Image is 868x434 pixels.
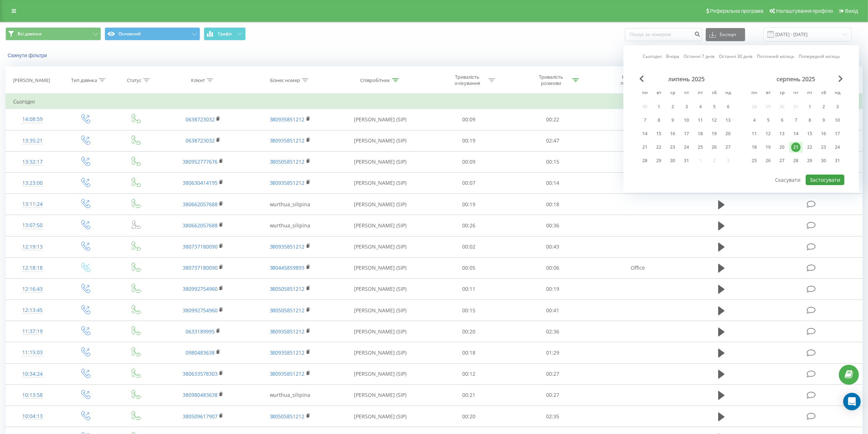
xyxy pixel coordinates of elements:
td: 00:14 [511,172,594,193]
a: 380935851212 [270,370,305,377]
td: 00:20 [427,406,511,427]
div: 10 [682,116,691,125]
div: Співробітник [361,77,390,83]
td: [PERSON_NAME] (SIP) [334,257,427,278]
a: 380662057688 [183,201,218,208]
div: Статус [127,77,141,83]
abbr: субота [709,88,720,99]
td: 00:18 [427,342,511,363]
div: ср 23 лип 2025 р. [666,142,680,153]
div: вт 1 лип 2025 р. [652,101,666,112]
div: пт 1 серп 2025 р. [803,101,817,112]
span: Всі дзвінки [17,31,42,37]
td: 00:36 [511,215,594,236]
div: сб 16 серп 2025 р. [817,128,830,139]
span: Реферальна програма [710,8,764,14]
div: пт 25 лип 2025 р. [693,142,707,153]
div: пт 15 серп 2025 р. [803,128,817,139]
div: пн 4 серп 2025 р. [747,115,761,126]
div: 13:11:24 [13,197,52,211]
div: 11 [696,116,705,125]
div: сб 12 лип 2025 р. [707,115,721,126]
div: нд 31 серп 2025 р. [830,155,844,166]
div: 1 [654,102,663,112]
td: [PERSON_NAME] (SIP) [334,194,427,215]
span: Графік [218,31,232,36]
div: 12 [763,129,773,138]
td: 00:12 [427,363,511,384]
div: 20 [777,142,787,152]
abbr: вівторок [653,88,664,99]
div: Бізнес номер [270,77,300,83]
div: 14 [640,129,650,138]
div: 7 [640,116,650,125]
td: 00:43 [511,236,594,257]
div: 3 [682,102,691,112]
div: пт 11 лип 2025 р. [693,115,707,126]
td: 00:20 [427,321,511,342]
div: нд 17 серп 2025 р. [830,128,844,139]
div: Тривалість очікування [448,74,487,86]
td: [PERSON_NAME] (SIP) [334,363,427,384]
div: 12:19:13 [13,240,52,254]
div: сб 19 лип 2025 р. [707,128,721,139]
div: 5 [763,116,773,125]
abbr: п’ятниця [804,88,815,99]
td: [PERSON_NAME] (SIP) [334,406,427,427]
div: нд 20 лип 2025 р. [721,128,735,139]
div: 13:07:50 [13,218,52,232]
button: Застосувати [806,175,844,185]
div: Тип дзвінка [71,77,97,83]
div: вт 22 лип 2025 р. [652,142,666,153]
div: пн 21 лип 2025 р. [638,142,652,153]
div: 5 [709,102,719,112]
td: 00:27 [511,363,594,384]
div: 13 [777,129,787,138]
div: 6 [777,116,787,125]
div: чт 10 лип 2025 р. [680,115,693,126]
div: 12:13:45 [13,303,52,317]
td: 00:09 [427,109,511,130]
div: вт 26 серп 2025 р. [761,155,775,166]
a: 380980483638 [183,391,218,398]
a: 0633189995 [186,328,215,335]
td: Office [595,257,682,278]
div: 9 [668,116,677,125]
div: пт 18 лип 2025 р. [693,128,707,139]
span: Previous Month [639,75,644,82]
td: Сьогодні [6,94,863,109]
div: 10 [833,116,842,125]
td: 00:26 [427,215,511,236]
div: 18 [750,142,759,152]
div: 11:37:19 [13,324,52,339]
div: 8 [805,116,814,125]
div: 11:15:03 [13,345,52,360]
span: Next Month [838,75,843,82]
abbr: четвер [790,88,801,99]
td: 00:09 [427,151,511,172]
div: 4 [750,116,759,125]
div: чт 14 серп 2025 р. [789,128,803,139]
td: 00:06 [511,257,594,278]
a: 380737180090 [183,243,218,250]
div: 2 [819,102,828,112]
button: Скасувати [771,175,805,185]
button: Всі дзвінки [5,27,101,40]
div: сб 9 серп 2025 р. [817,115,830,126]
div: 21 [640,142,650,152]
div: ср 6 серп 2025 р. [775,115,789,126]
div: 22 [805,142,814,152]
a: 380445859893 [270,264,305,271]
a: Сьогодні [643,53,662,60]
a: 380737180090 [183,264,218,271]
div: Назва схеми переадресації [617,74,656,86]
td: [PERSON_NAME] (SIP) [334,215,427,236]
div: 27 [723,142,733,152]
div: 24 [833,142,842,152]
div: липень 2025 [638,75,735,83]
div: 14 [791,129,801,138]
td: 00:21 [427,384,511,406]
div: 12:16:43 [13,282,52,296]
td: [PERSON_NAME] (SIP) [334,236,427,257]
abbr: середа [776,88,787,99]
